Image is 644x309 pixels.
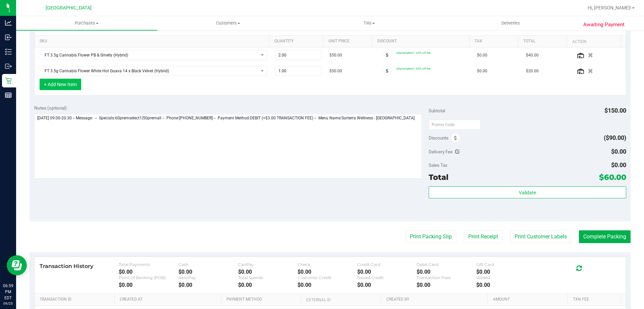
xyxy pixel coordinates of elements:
inline-svg: Retail [5,77,12,84]
div: Transaction Fees [417,275,476,280]
inline-svg: Analytics [5,20,12,26]
div: $0.00 [178,282,238,288]
button: Validate [429,186,626,198]
span: Delivery Fee [429,149,452,154]
div: Total Payments [119,262,178,267]
div: Check [298,262,357,267]
a: Tills [299,16,440,30]
span: FT 3.5g Cannabis Flower White Hot Guava 14 x Black Velvet (Hybrid) [39,66,258,76]
div: Issued Credit [357,275,417,280]
span: ($90.00) [604,134,626,141]
span: Validate [519,190,536,195]
div: $0.00 [357,269,417,275]
div: $0.00 [417,269,476,275]
div: Cash [178,262,238,267]
div: $0.00 [238,269,298,275]
div: $0.00 [178,269,238,275]
button: Print Packing Slip [406,230,456,243]
span: $50.00 [329,52,342,59]
button: + Add New Item [40,79,81,90]
div: $0.00 [298,282,357,288]
i: Edit Delivery Fee [455,149,460,154]
span: [GEOGRAPHIC_DATA] [46,5,92,11]
a: Customers [157,16,299,30]
span: Total [429,172,448,182]
a: SKU [40,39,267,44]
a: Transaction ID [40,297,112,302]
span: Tills [299,20,439,26]
span: NO DATA FOUND [39,66,267,76]
span: $0.00 [477,68,487,74]
inline-svg: Outbound [5,63,12,70]
a: Discount [377,39,467,44]
span: $60.00 [599,172,626,182]
span: Discounts [429,132,448,144]
div: Credit Card [357,262,417,267]
button: Print Receipt [464,230,502,243]
input: 2.00 [275,50,321,60]
div: $0.00 [417,282,476,288]
span: $20.00 [526,68,539,74]
p: 09/25 [3,301,13,306]
div: Voided [476,275,536,280]
inline-svg: Inventory [5,48,12,55]
a: Total [523,39,564,44]
span: Awaiting Payment [583,21,625,29]
span: $0.00 [477,52,487,59]
span: FT 3.5g Cannabis Flower PB & Smelly (Hybrid) [39,50,258,60]
th: External ID [301,294,381,306]
div: CanPay [238,262,298,267]
a: Payment Method [226,297,299,302]
div: Point of Banking (POB) [119,275,178,280]
a: Tax [475,39,516,44]
div: $0.00 [298,269,357,275]
inline-svg: Inbound [5,34,12,41]
div: Debit Card [417,262,476,267]
span: Customers [158,20,298,26]
a: Quantity [274,39,321,44]
input: Promo Code [429,120,481,130]
span: NO DATA FOUND [39,50,267,60]
span: $0.00 [611,148,626,155]
div: $0.00 [238,282,298,288]
button: Print Customer Labels [510,230,571,243]
a: Deliveries [440,16,581,30]
div: AeroPay [178,275,238,280]
span: $150.00 [604,107,626,114]
iframe: Resource center [7,255,27,275]
span: Hi, [PERSON_NAME]! [588,5,631,10]
th: Action [567,36,621,48]
div: $0.00 [119,269,178,275]
a: Amount [493,297,565,302]
span: 60premselect1: 60% off line [396,51,431,54]
div: Total Spendr [238,275,298,280]
div: $0.00 [119,282,178,288]
div: Customer Credit [298,275,357,280]
span: $0.00 [611,161,626,168]
span: Purchases [16,20,157,26]
span: Sales Tax [429,162,447,168]
div: $0.00 [357,282,417,288]
a: Txn Fee [573,297,618,302]
div: $0.00 [476,269,536,275]
span: Subtotal [429,108,445,113]
span: 60premselect1: 60% off line [396,67,431,70]
input: 1.00 [275,66,321,76]
button: Complete Packing [579,230,631,243]
div: Gift Card [476,262,536,267]
a: Created By [386,297,485,302]
span: $40.00 [526,52,539,59]
div: $0.00 [476,282,536,288]
span: Notes (optional) [34,105,67,111]
inline-svg: Reports [5,92,12,99]
span: Deliveries [492,20,529,26]
p: 06:59 PM EDT [3,283,13,301]
a: Created At [120,297,218,302]
span: $50.00 [329,68,342,74]
a: Unit Price [328,39,369,44]
a: Purchases [16,16,157,30]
